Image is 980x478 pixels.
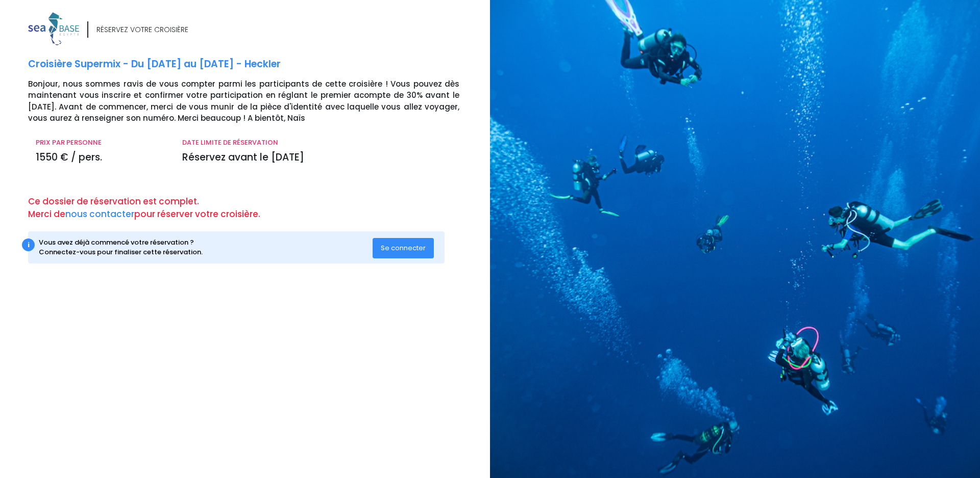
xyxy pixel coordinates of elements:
[373,243,434,252] a: Se connecter
[96,24,188,35] div: RÉSERVEZ VOTRE CROISIÈRE
[28,78,482,124] p: Bonjour, nous sommes ravis de vous compter parmi les participants de cette croisière ! Vous pouve...
[381,243,426,253] span: Se connecter
[182,138,459,148] p: DATE LIMITE DE RÉSERVATION
[373,238,434,258] button: Se connecter
[182,150,459,165] p: Réservez avant le [DATE]
[28,12,79,45] img: logo_color1.png
[22,238,35,251] div: i
[36,138,167,148] p: PRIX PAR PERSONNE
[36,150,167,165] p: 1550 € / pers.
[65,208,134,220] a: nous contacter
[39,237,373,257] div: Vous avez déjà commencé votre réservation ? Connectez-vous pour finaliser cette réservation.
[28,57,482,72] p: Croisière Supermix - Du [DATE] au [DATE] - Heckler
[28,195,482,221] p: Ce dossier de réservation est complet. Merci de pour réserver votre croisière.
